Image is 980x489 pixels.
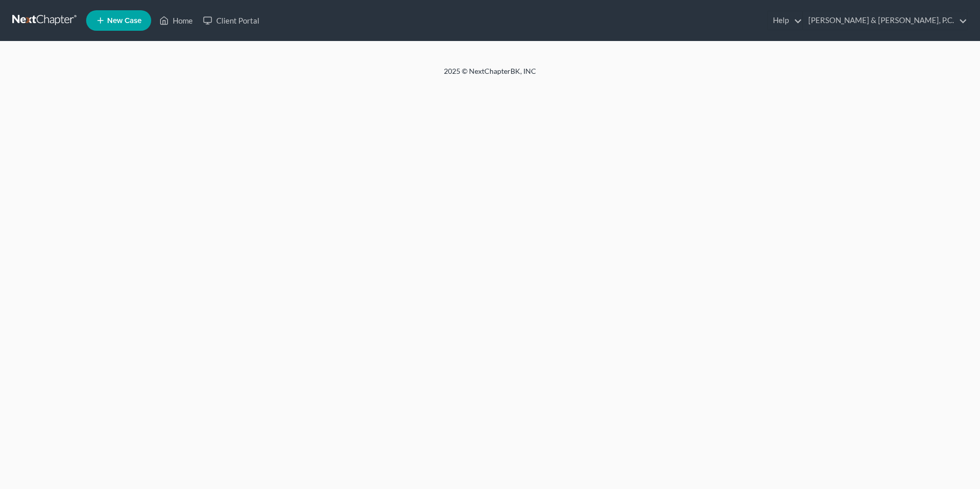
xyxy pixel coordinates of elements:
[803,11,967,30] a: [PERSON_NAME] & [PERSON_NAME], P.C.
[198,66,782,85] div: 2025 © NextChapterBK, INC
[198,11,264,30] a: Client Portal
[768,11,802,30] a: Help
[86,10,151,31] new-legal-case-button: New Case
[154,11,198,30] a: Home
